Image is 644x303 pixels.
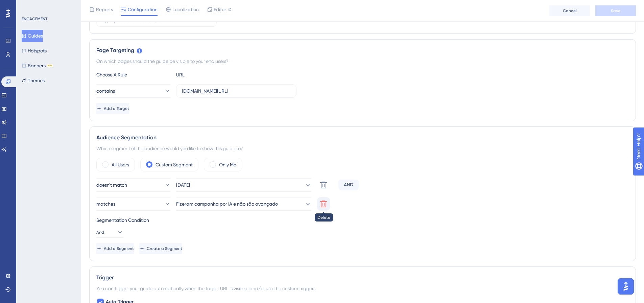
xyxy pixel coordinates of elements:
button: Fizeram campanha por IA e não são avançado [176,197,311,211]
span: Editor [214,5,226,14]
button: [DATE] [176,178,311,192]
button: doesn't match [96,178,171,192]
button: matches [96,197,171,211]
div: ENGAGEMENT [22,16,47,22]
label: Only Me [219,161,236,169]
span: Create a Segment [147,246,182,251]
div: Trigger [96,274,629,282]
span: Localization [172,5,199,14]
label: All Users [112,161,129,169]
div: You can trigger your guide automatically when the target URL is visited, and/or use the custom tr... [96,284,629,293]
button: Save [595,5,636,16]
span: doesn't match [96,181,127,189]
iframe: UserGuiding AI Assistant Launcher [616,276,636,297]
button: Add a Target [96,103,129,114]
button: Create a Segment [139,243,182,254]
span: Add a Target [104,106,129,111]
span: contains [96,87,115,95]
div: AND [338,180,359,190]
div: BETA [47,64,53,67]
div: Choose A Rule [96,71,171,79]
span: Fizeram campanha por IA e não são avançado [176,200,278,208]
button: BannersBETA [22,60,53,72]
div: On which pages should the guide be visible to your end users? [96,57,629,65]
button: Themes [22,74,45,87]
span: Add a Segment [104,246,134,251]
button: Guides [22,30,43,42]
div: Audience Segmentation [96,134,629,142]
div: Which segment of the audience would you like to show this guide to? [96,144,629,153]
label: Custom Segment [156,161,193,169]
span: Need Help? [16,2,42,10]
span: matches [96,200,115,208]
div: Segmentation Condition [96,216,629,224]
span: Reports [96,5,113,14]
button: Hotspots [22,45,47,57]
span: Save [611,8,620,14]
span: And [96,230,104,235]
button: contains [96,84,171,98]
button: And [96,227,123,238]
div: Page Targeting [96,46,629,54]
button: Cancel [549,5,590,16]
span: Cancel [563,8,577,14]
button: Add a Segment [96,243,134,254]
span: Configuration [128,5,158,14]
div: URL [176,71,251,79]
span: [DATE] [176,181,190,189]
input: yourwebsite.com/path [182,87,291,95]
